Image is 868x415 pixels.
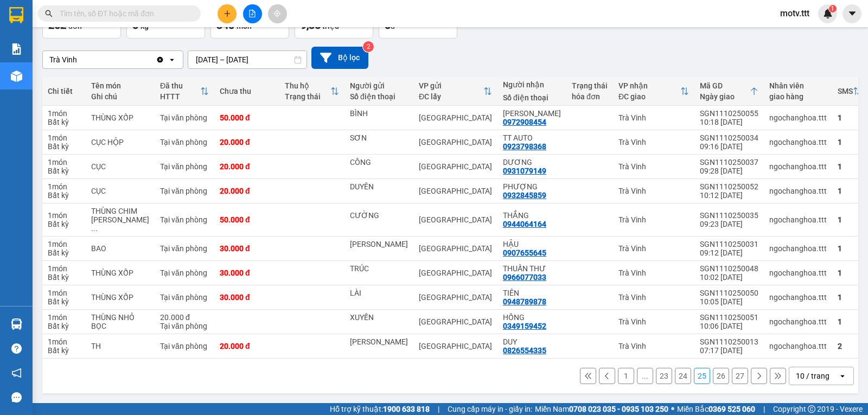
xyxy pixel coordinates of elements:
th: Toggle SortBy [832,77,867,106]
div: 10:02 [DATE] [700,273,758,282]
div: Ghi chú [91,92,149,101]
th: Toggle SortBy [155,77,214,106]
button: ... [637,368,653,384]
div: 1 [838,244,861,253]
button: 23 [656,368,672,384]
div: 0923798368 [503,142,546,151]
div: 1 [838,138,861,146]
div: Tại văn phòng [160,162,209,171]
div: DƯƠNG [503,158,561,167]
strong: 1900 633 818 [383,405,430,413]
div: hóa đơn [572,92,608,101]
input: Selected Trà Vinh. [78,54,79,65]
div: CÔNG [350,158,408,167]
div: Tại văn phòng [160,293,209,302]
div: SGN1110250052 [700,182,758,191]
div: ngochanghoa.ttt [769,269,827,277]
span: Cung cấp máy in - giấy in: [448,403,532,415]
div: HẬU [503,240,561,248]
div: 1 [838,317,861,326]
div: Tại văn phòng [160,138,209,146]
div: 10:18 [DATE] [700,118,758,126]
button: 1 [618,368,634,384]
button: 24 [675,368,691,384]
span: plus [224,10,231,17]
div: Tại văn phòng [160,215,209,224]
div: 0931079149 [503,167,546,175]
button: aim [268,4,287,23]
div: BÌNH [350,109,408,118]
sup: 2 [363,41,374,52]
div: THẮNG [503,211,561,220]
div: Tại văn phòng [160,244,209,253]
div: ĐC giao [618,92,680,101]
div: TIÊN [503,289,561,297]
div: 1 món [48,264,80,273]
div: 0826554335 [503,346,546,355]
div: Bất kỳ [48,220,80,228]
div: DUY [503,337,561,346]
img: warehouse-icon [11,318,22,330]
div: Bất kỳ [48,346,80,355]
div: Trà Vinh [618,244,689,253]
div: [GEOGRAPHIC_DATA] [419,187,492,195]
span: đơn [68,22,82,30]
div: THÙNG XỐP [91,269,149,277]
div: SGN1110250035 [700,211,758,220]
div: 0932845859 [503,191,546,200]
span: 0 [385,18,391,31]
div: 0349159452 [503,322,546,330]
span: ⚪️ [671,407,674,411]
div: Trà Vinh [618,293,689,302]
div: 0966077033 [503,273,546,282]
span: aim [273,10,281,17]
div: 09:23 [DATE] [700,220,758,228]
div: 50.000 đ [220,215,274,224]
span: caret-down [847,9,857,18]
div: 20.000 đ [220,162,274,171]
div: Tại văn phòng [160,342,209,350]
div: BAO [91,244,149,253]
img: solution-icon [11,43,22,55]
div: SGN1110250050 [700,289,758,297]
div: 1 món [48,289,80,297]
div: 1 món [48,337,80,346]
div: HTTT [160,92,200,101]
span: 262 [48,18,66,31]
div: 30.000 đ [220,293,274,302]
svg: Clear value [156,55,164,64]
div: TRÚC [350,264,408,273]
div: [GEOGRAPHIC_DATA] [419,113,492,122]
div: 0948789878 [503,297,546,306]
div: [GEOGRAPHIC_DATA] [419,244,492,253]
button: plus [218,4,237,23]
div: 20.000 đ [160,313,209,322]
div: DUYÊN [350,182,408,191]
button: caret-down [843,4,861,23]
div: THUẤN THƯ [503,264,561,273]
div: [GEOGRAPHIC_DATA] [419,342,492,350]
div: 07:17 [DATE] [700,346,758,355]
div: 1 [838,113,861,122]
div: Bất kỳ [48,248,80,257]
div: Bất kỳ [48,322,80,330]
div: SGN1110250055 [700,109,758,118]
div: CƯỜNG [350,211,408,220]
div: SGN1110250051 [700,313,758,322]
div: THÙNG NHỎ BỌC [91,313,149,330]
div: Đã thu [160,81,200,90]
div: Trà Vinh [618,269,689,277]
div: ANH VŨ [503,109,561,118]
div: 1 [838,187,861,195]
span: Miền Bắc [677,403,755,415]
div: 0944064164 [503,220,546,228]
div: THÙNG XỐP [91,113,149,122]
div: TH [91,342,149,350]
div: Tại văn phòng [160,322,209,330]
div: Trà Vinh [618,138,689,146]
div: Bất kỳ [48,297,80,306]
div: Nhân viên [769,81,827,90]
div: 20.000 đ [220,138,274,146]
div: ngochanghoa.ttt [769,317,827,326]
input: Tìm tên, số ĐT hoặc mã đơn [60,8,188,20]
